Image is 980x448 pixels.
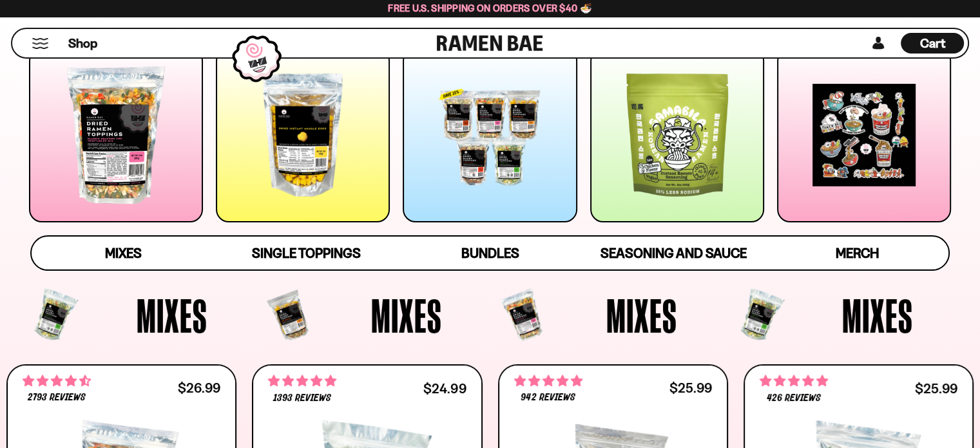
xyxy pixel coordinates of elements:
span: Free U.S. Shipping on Orders over $40 🍜 [388,2,592,14]
span: 4.75 stars [514,373,582,389]
span: Single Toppings [252,245,361,261]
span: 4.68 stars [23,373,91,389]
span: Mixes [137,291,207,339]
span: 1393 reviews [273,393,331,404]
a: Single Toppings [215,237,398,269]
span: Bundles [461,245,519,261]
a: Bundles [398,237,582,269]
a: Merch [765,237,949,269]
span: 4.76 stars [268,373,336,389]
button: Mobile Menu Trigger [32,38,49,49]
div: $26.99 [178,382,220,394]
div: $25.99 [915,382,957,394]
span: Mixes [842,291,913,339]
a: Mixes [32,237,215,269]
span: Shop [68,35,97,52]
span: Mixes [371,291,442,339]
a: Seasoning and Sauce [582,237,765,269]
a: Cart [901,29,964,57]
a: Shop [68,33,97,54]
div: $25.99 [669,382,712,394]
span: Mixes [105,245,142,261]
span: Mixes [606,291,677,339]
span: Seasoning and Sauce [600,245,747,261]
span: Merch [835,245,878,261]
span: 4.76 stars [760,373,828,389]
span: 426 reviews [767,393,821,404]
div: $24.99 [423,382,466,394]
span: Cart [920,35,945,51]
span: 2793 reviews [28,393,86,403]
span: 942 reviews [521,393,575,403]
